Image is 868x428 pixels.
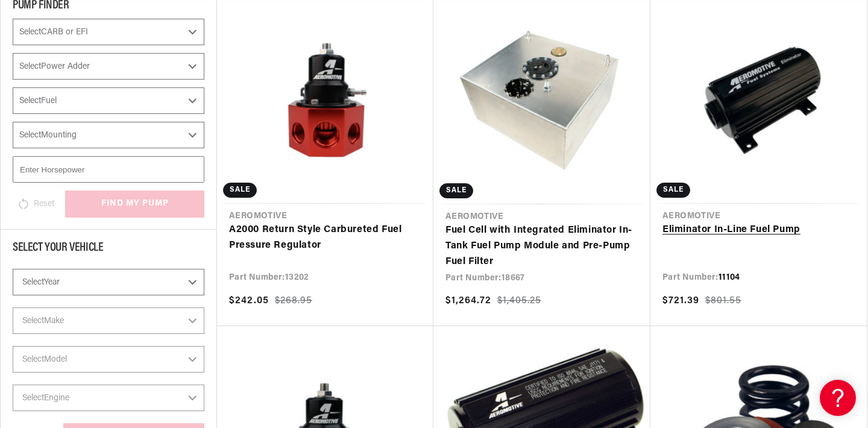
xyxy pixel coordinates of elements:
[13,87,204,114] select: Fuel
[13,53,204,80] select: Power Adder
[13,269,204,295] select: Year
[13,307,204,334] select: Make
[13,156,204,183] input: Enter Horsepower
[662,222,855,238] a: Eliminator In-Line Fuel Pump
[13,385,204,411] select: Engine
[13,242,204,257] div: Select Your Vehicle
[445,223,638,269] a: Fuel Cell with Integrated Eliminator In-Tank Fuel Pump Module and Pre-Pump Fuel Filter
[13,122,204,148] select: Mounting
[229,222,421,253] a: A2000 Return Style Carbureted Fuel Pressure Regulator
[13,346,204,373] select: Model
[13,19,204,45] select: CARB or EFI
